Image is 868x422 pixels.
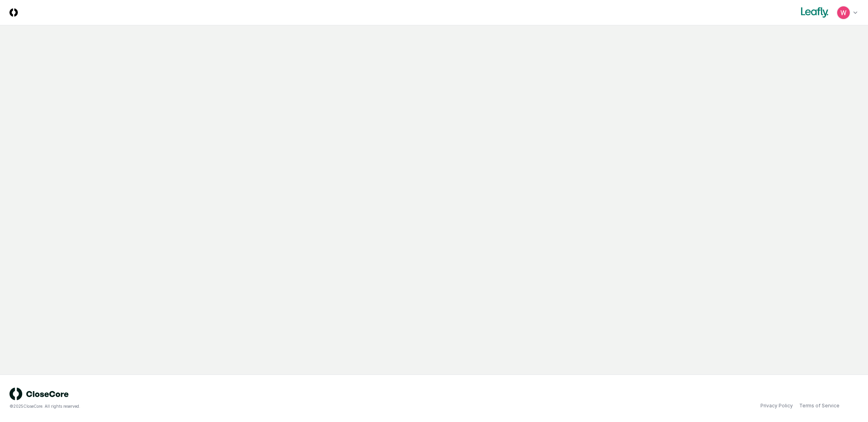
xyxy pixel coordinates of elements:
[799,402,840,409] a: Terms of Service
[9,388,69,400] img: logo
[799,6,830,19] img: Leafly logo
[9,403,434,409] div: © 2025 CloseCore. All rights reserved.
[9,8,18,17] img: Logo
[837,6,850,19] img: ACg8ocIceHSWyQfagGvDoxhDyw_3B2kX-HJcUhl_gb0t8GGG-Ydwuw=s96-c
[760,402,793,409] a: Privacy Policy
